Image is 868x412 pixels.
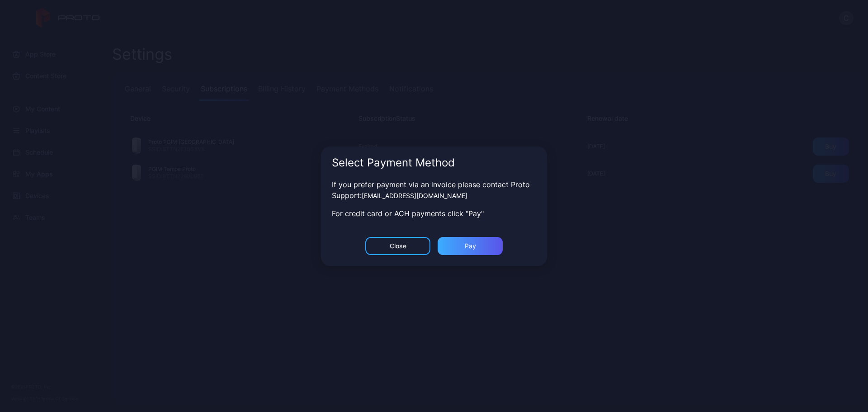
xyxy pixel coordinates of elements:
[332,157,536,168] div: Select Payment Method
[332,208,536,219] p: For credit card or ACH payments click "Pay"
[438,237,503,255] button: Pay
[332,179,536,201] p: If you prefer payment via an invoice please contact Proto Support:
[365,237,430,255] button: Close
[362,192,467,199] a: [EMAIL_ADDRESS][DOMAIN_NAME]
[465,242,476,250] div: Pay
[390,242,406,250] div: Close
